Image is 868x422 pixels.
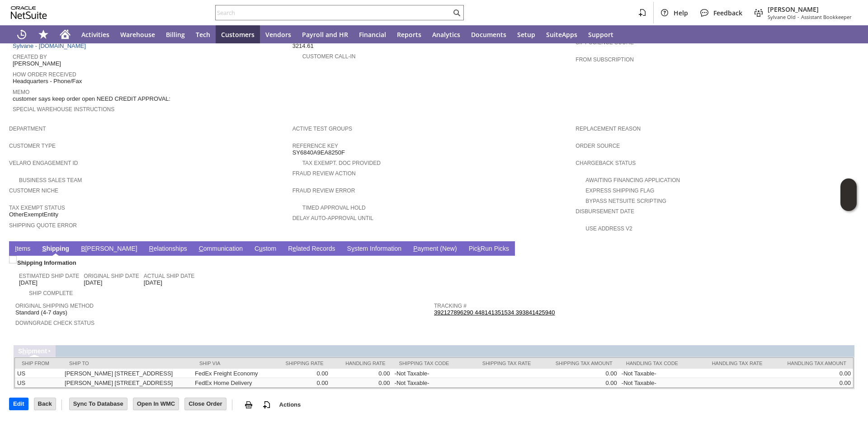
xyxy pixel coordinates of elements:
[120,30,155,39] span: Warehouse
[62,378,193,388] td: [PERSON_NAME] [STREET_ADDRESS]
[252,245,278,253] a: Custom
[15,258,430,268] div: Shipping Information
[9,211,58,218] span: OtherExemptEntity
[302,205,366,211] a: Timed Approval Hold
[471,30,506,39] span: Documents
[15,369,62,378] td: US
[512,25,541,43] a: Setup
[797,14,799,20] span: -
[259,245,263,252] span: u
[576,160,636,166] a: Chargeback Status
[399,361,459,366] div: Shipping Tax Code
[9,222,77,229] a: Shipping Quote Error
[38,29,49,40] svg: Shortcuts
[576,143,620,149] a: Order Source
[292,42,314,50] span: 3214.61
[271,369,330,378] td: 0.00
[11,25,33,43] a: Recent Records
[776,361,846,366] div: Handling Tax Amount
[81,245,85,252] span: B
[546,30,577,39] span: SuiteApps
[544,361,612,366] div: Shipping Tax Amount
[576,208,634,215] a: Disbursement Date
[271,378,330,388] td: 0.00
[13,60,61,67] span: [PERSON_NAME]
[840,195,857,211] span: Oracle Guided Learning Widget. To move around, please hold and drag
[76,25,115,43] a: Activities
[843,243,854,254] a: Unrolled view on
[197,245,245,253] a: Communication
[351,245,354,252] span: y
[9,143,56,149] a: Customer Type
[768,5,852,14] span: [PERSON_NAME]
[427,25,466,43] a: Analytics
[302,30,348,39] span: Payroll and HR
[160,25,190,43] a: Billing
[54,25,76,43] a: Home
[392,25,427,43] a: Reports
[15,303,94,309] a: Original Shipping Method
[15,309,67,316] span: Standard (4-7 days)
[292,245,296,252] span: e
[302,160,381,166] a: Tax Exempt. Doc Provided
[286,245,337,253] a: Related Records
[302,53,356,60] a: Customer Call-in
[15,320,94,326] a: Downgrade Check Status
[84,273,139,279] a: Original Ship Date
[276,401,305,408] a: Actions
[19,279,38,286] span: [DATE]
[434,309,555,316] a: 392127896290 448141351534 393841425940
[13,54,47,60] a: Created By
[147,245,189,253] a: Relationships
[330,369,392,378] td: 0.00
[585,225,632,232] a: Use Address V2
[392,378,466,388] td: -Not Taxable-
[84,279,102,286] span: [DATE]
[16,29,27,40] svg: Recent Records
[769,369,853,378] td: 0.00
[674,9,688,17] span: Help
[292,143,338,149] a: Reference Key
[40,245,71,253] a: Shipping
[713,9,742,17] span: Feedback
[292,126,352,132] a: Active Test Groups
[19,177,82,183] a: Business Sales Team
[261,399,272,410] img: add-record.svg
[297,25,354,43] a: Payroll and HR
[60,29,71,40] svg: Home
[15,245,17,252] span: I
[33,25,54,43] div: Shortcuts
[115,25,160,43] a: Warehouse
[13,106,114,113] a: Special Warehouse Instructions
[585,177,680,183] a: Awaiting Financing Application
[278,361,324,366] div: Shipping Rate
[576,126,641,132] a: Replacement reason
[9,205,65,211] a: Tax Exempt Status
[585,198,666,204] a: Bypass NetSuite Scripting
[199,245,203,252] span: C
[13,245,33,253] a: Items
[517,30,535,39] span: Setup
[538,369,619,378] td: 0.00
[9,188,58,194] a: Customer Niche
[9,256,17,263] img: Unchecked
[144,273,194,279] a: Actual Ship Date
[13,78,82,85] span: Headquarters - Phone/Fax
[11,6,47,19] svg: logo
[199,361,264,366] div: Ship Via
[42,245,46,252] span: S
[9,398,28,410] input: Edit
[13,95,170,103] span: customer says keep order open NEED CREDIT APPROVAL:
[541,25,583,43] a: SuiteApps
[216,7,451,18] input: Search
[413,245,417,252] span: P
[34,398,56,410] input: Back
[29,290,73,296] a: Ship Complete
[9,126,46,132] a: Department
[196,30,210,39] span: Tech
[576,56,634,63] a: From Subscription
[801,14,852,20] span: Assistant Bookkeeper
[432,30,460,39] span: Analytics
[185,398,226,410] input: Close Order
[626,361,689,366] div: Handling Tax Code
